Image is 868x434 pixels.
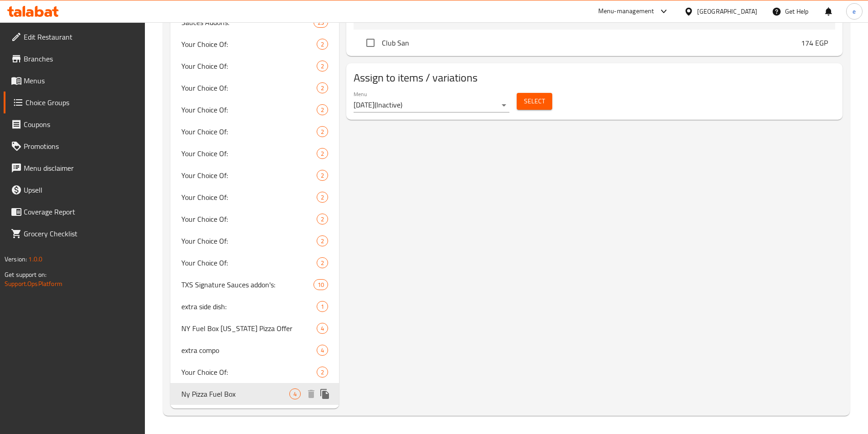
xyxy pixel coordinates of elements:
button: delete [304,387,318,401]
div: Choices [317,345,328,356]
div: Your Choice Of:2 [170,230,339,252]
span: 2 [317,368,328,377]
span: Branches [24,53,138,64]
span: Your Choice Of: [181,235,317,246]
span: Your Choice Of: [181,104,317,115]
div: Menu-management [598,6,654,17]
span: Get support on: [5,269,46,281]
div: Your Choice Of:2 [170,55,339,77]
a: Coverage Report [4,201,145,223]
span: Upsell [24,184,138,195]
span: TXS Signature Sauces addon's: [181,279,314,290]
button: duplicate [318,387,332,401]
a: Coupons [4,113,145,135]
div: Choices [317,82,328,93]
a: Edit Restaurant [4,26,145,48]
div: Your Choice Of:2 [170,164,339,186]
div: Choices [317,323,328,334]
span: 2 [317,62,328,71]
span: Ny Pizza Fuel Box [181,388,290,399]
a: Branches [4,48,145,70]
div: Your Choice Of:2 [170,143,339,164]
span: 2 [317,149,328,158]
span: 2 [317,128,328,136]
div: extra compo4 [170,339,339,361]
span: 2 [317,215,328,224]
div: Choices [313,279,328,290]
span: e [853,6,856,16]
span: 2 [317,259,328,267]
span: Sauces Addons: [181,17,314,28]
span: extra compo [181,345,317,356]
span: Your Choice Of: [181,82,317,93]
span: Coupons [24,119,138,130]
span: Coverage Report [24,206,138,217]
span: 2 [317,171,328,180]
div: Choices [317,367,328,378]
span: Edit Restaurant [24,31,138,42]
span: Select choice [361,33,380,52]
span: 4 [290,390,300,398]
span: 2 [317,193,328,202]
span: Menu disclaimer [24,163,138,174]
span: Grocery Checklist [24,228,138,239]
span: Your Choice Of: [181,39,317,50]
label: Menu [354,91,367,97]
div: Choices [317,170,328,181]
span: Your Choice Of: [181,148,317,159]
div: Choices [317,214,328,225]
span: Version: [5,253,27,265]
div: Your Choice Of:2 [170,121,339,143]
span: Select [524,96,545,107]
span: Menus [24,75,138,86]
span: 2 [317,237,328,245]
div: Choices [317,235,328,246]
span: 2 [317,84,328,92]
span: 1 [317,302,328,311]
span: extra side dish: [181,301,317,312]
span: 4 [317,346,328,355]
a: Promotions [4,135,145,157]
span: 2 [317,106,328,114]
a: Support.OpsPlatform [5,278,62,290]
div: Your Choice Of:2 [170,186,339,208]
span: 4 [317,324,328,333]
span: Your Choice Of: [181,192,317,203]
span: Promotions [24,141,138,152]
div: TXS Signature Sauces addon's:10 [170,274,339,296]
div: [GEOGRAPHIC_DATA] [697,6,757,16]
span: Choice Groups [26,97,138,108]
a: Grocery Checklist [4,223,145,245]
div: Your Choice Of:2 [170,208,339,230]
div: Your Choice Of:2 [170,33,339,55]
span: Your Choice Of: [181,214,317,225]
div: Your Choice Of:2 [170,361,339,383]
span: Your Choice Of: [181,61,317,71]
button: Select [517,93,552,110]
div: Your Choice Of:2 [170,99,339,121]
a: Menu disclaimer [4,157,145,179]
h2: Assign to items / variations [354,71,835,85]
div: Your Choice Of:2 [170,77,339,99]
div: Choices [317,148,328,159]
div: NY Fuel Box [US_STATE] Pizza Offer4 [170,317,339,339]
span: 10 [314,281,328,289]
a: Menus [4,70,145,92]
span: Club San [382,37,801,48]
div: Ny Pizza Fuel Box4deleteduplicate [170,383,339,405]
div: Choices [317,192,328,203]
div: Choices [289,388,301,399]
div: Choices [317,39,328,50]
div: Your Choice Of:2 [170,252,339,274]
span: Your Choice Of: [181,367,317,378]
span: NY Fuel Box [US_STATE] Pizza Offer [181,323,317,334]
div: Choices [317,126,328,137]
div: Choices [317,61,328,71]
span: 2 [317,40,328,49]
a: Choice Groups [4,92,145,113]
span: 1.0.0 [28,253,42,265]
div: Choices [317,301,328,312]
a: Upsell [4,179,145,201]
div: Choices [317,257,328,268]
div: Choices [317,104,328,115]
